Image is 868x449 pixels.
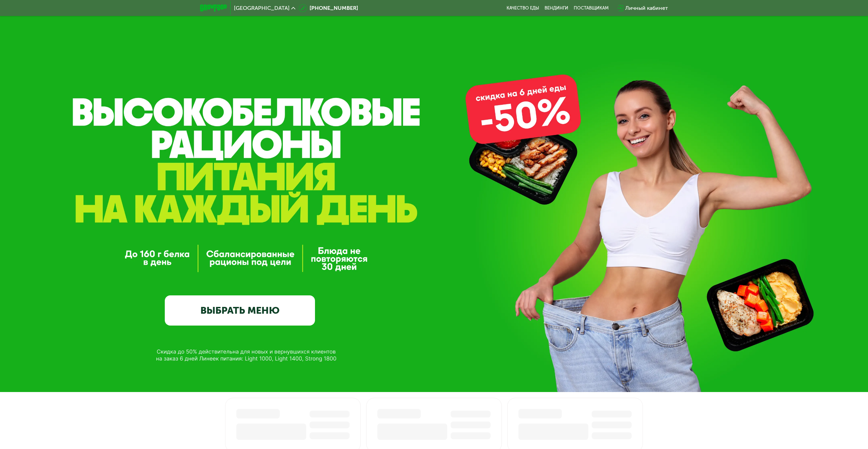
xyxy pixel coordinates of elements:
[165,295,315,326] a: ВЫБРАТЬ МЕНЮ
[625,4,668,12] div: Личный кабинет
[234,5,290,11] span: [GEOGRAPHIC_DATA]
[299,4,358,12] a: [PHONE_NUMBER]
[507,5,539,11] a: Качество еды
[545,5,568,11] a: Вендинги
[574,5,609,11] div: поставщикам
